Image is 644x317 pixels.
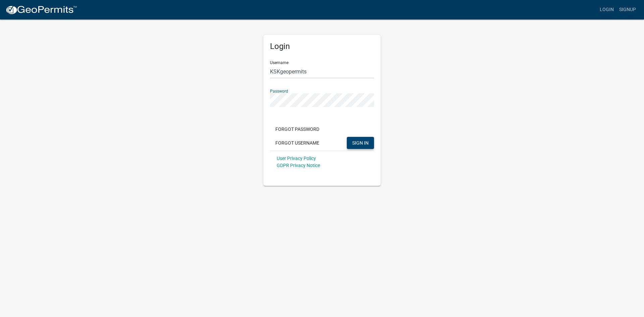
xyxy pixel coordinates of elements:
[270,137,325,149] button: Forgot Username
[277,156,316,161] a: User Privacy Policy
[616,3,639,16] a: Signup
[597,3,616,16] a: Login
[270,123,325,135] button: Forgot Password
[352,140,369,145] span: SIGN IN
[277,163,320,168] a: GDPR Privacy Notice
[270,42,374,51] h5: Login
[347,137,374,149] button: SIGN IN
